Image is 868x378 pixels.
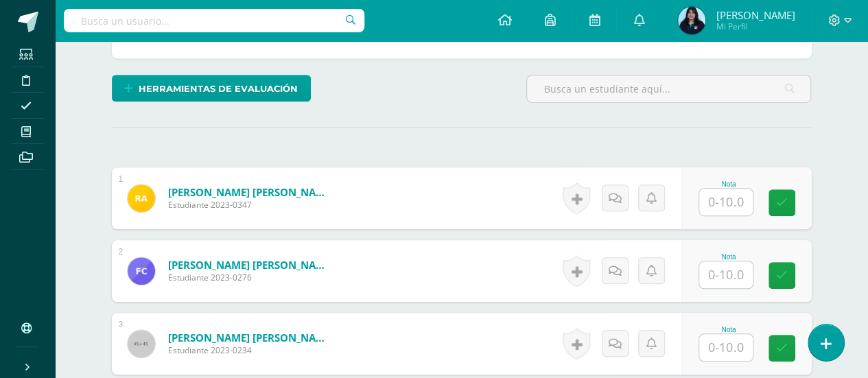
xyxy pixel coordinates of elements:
input: Busca un usuario... [64,9,364,32]
a: [PERSON_NAME] [PERSON_NAME] [168,258,333,272]
span: Estudiante 2023-0234 [168,344,333,356]
div: Nota [699,180,759,188]
a: Herramientas de evaluación [112,75,311,102]
span: Estudiante 2023-0276 [168,272,333,283]
input: 0-10.0 [699,189,753,215]
img: 717e1260f9baba787432b05432d0efc0.png [678,7,705,34]
span: Mi Perfil [716,21,795,32]
span: Estudiante 2023-0347 [168,199,333,211]
a: [PERSON_NAME] [PERSON_NAME] [168,185,333,199]
img: b1ec4196f88d83eebab64d37bc77d351.png [128,185,155,212]
div: Nota [699,253,759,261]
input: 0-10.0 [699,261,753,288]
input: 0-10.0 [699,334,753,361]
div: Nota [699,326,759,333]
span: Herramientas de evaluación [139,76,298,102]
a: [PERSON_NAME] [PERSON_NAME] [168,331,333,344]
span: [PERSON_NAME] [716,8,795,22]
img: fb1682d01d2f324e325e841619bfc989.png [128,257,155,285]
img: 45x45 [128,330,155,357]
input: Busca un estudiante aquí... [527,75,811,102]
